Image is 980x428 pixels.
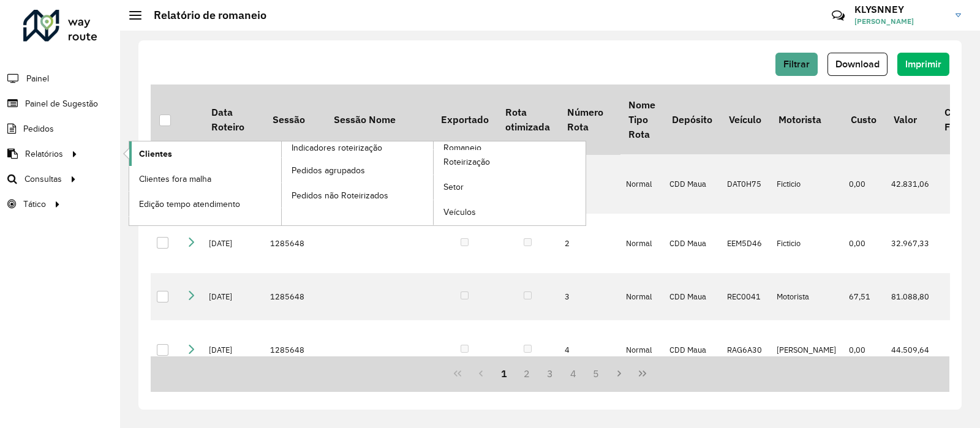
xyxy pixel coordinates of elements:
[559,214,620,273] td: 2
[492,362,516,385] button: 1
[434,150,586,175] a: Roteirização
[264,84,325,154] th: Sessão
[497,84,558,154] th: Rota otimizada
[620,320,663,380] td: Normal
[825,2,851,29] a: Contato Rápido
[24,173,62,186] span: Consultas
[515,362,538,385] button: 2
[203,214,264,273] td: [DATE]
[835,59,880,69] span: Download
[608,362,631,385] button: Next Page
[282,158,434,182] a: Pedidos agrupados
[885,154,936,214] td: 42.831,06
[854,16,946,27] span: [PERSON_NAME]
[129,141,434,225] a: Indicadores roteirização
[905,59,941,69] span: Imprimir
[203,320,264,380] td: [DATE]
[443,206,476,219] span: Veículos
[897,53,949,76] button: Imprimir
[129,192,281,216] a: Edição tempo atendimento
[620,214,663,273] td: Normal
[843,214,885,273] td: 0,00
[292,189,388,202] span: Pedidos não Roteirizados
[434,175,586,200] a: Setor
[663,214,720,273] td: CDD Maua
[721,214,771,273] td: EEM5D46
[783,59,810,69] span: Filtrar
[559,84,620,154] th: Número Rota
[771,214,843,273] td: Ficticio
[282,141,586,225] a: Romaneio
[562,362,585,385] button: 4
[23,122,54,135] span: Pedidos
[854,4,946,15] h3: KLYSNNEY
[25,97,98,110] span: Painel de Sugestão
[538,362,562,385] button: 3
[139,198,240,211] span: Edição tempo atendimento
[443,156,490,168] span: Roteirização
[663,273,720,321] td: CDD Maua
[771,273,843,321] td: Motorista
[771,84,843,154] th: Motorista
[443,181,464,193] span: Setor
[559,320,620,380] td: 4
[885,84,936,154] th: Valor
[843,320,885,380] td: 0,00
[721,154,771,214] td: DAT0H75
[620,84,663,154] th: Nome Tipo Rota
[885,320,936,380] td: 44.509,64
[282,183,434,208] a: Pedidos não Roteirizados
[26,72,49,85] span: Painel
[325,84,432,154] th: Sessão Nome
[23,198,46,211] span: Tático
[129,141,281,166] a: Clientes
[843,273,885,321] td: 67,51
[559,273,620,321] td: 3
[843,154,885,214] td: 0,00
[631,362,654,385] button: Last Page
[264,320,325,380] td: 1285648
[129,167,281,191] a: Clientes fora malha
[559,154,620,214] td: 1
[620,154,663,214] td: Normal
[432,84,497,154] th: Exportado
[827,53,888,76] button: Download
[264,273,325,321] td: 1285648
[771,154,843,214] td: Ficticio
[663,154,720,214] td: CDD Maua
[25,148,63,160] span: Relatórios
[434,200,586,225] a: Veículos
[203,84,264,154] th: Data Roteiro
[775,53,818,76] button: Filtrar
[663,84,720,154] th: Depósito
[264,214,325,273] td: 1285648
[620,273,663,321] td: Normal
[843,84,885,154] th: Custo
[663,320,720,380] td: CDD Maua
[141,9,266,22] h2: Relatório de romaneio
[771,320,843,380] td: [PERSON_NAME]
[721,273,771,321] td: REC0041
[721,320,771,380] td: RAG6A30
[292,164,365,177] span: Pedidos agrupados
[443,141,481,154] span: Romaneio
[885,214,936,273] td: 32.967,33
[292,141,382,154] span: Indicadores roteirização
[139,148,172,160] span: Clientes
[721,84,771,154] th: Veículo
[585,362,608,385] button: 5
[139,173,211,186] span: Clientes fora malha
[203,273,264,321] td: [DATE]
[885,273,936,321] td: 81.088,80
